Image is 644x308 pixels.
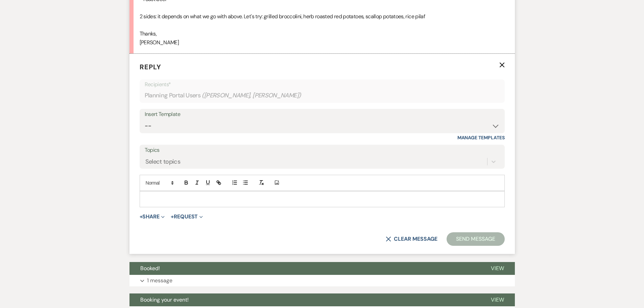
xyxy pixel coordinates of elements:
[140,296,189,303] span: Booking your event!
[386,236,437,242] button: Clear message
[202,91,301,100] span: ( [PERSON_NAME], [PERSON_NAME] )
[129,275,515,286] button: 1 message
[145,110,500,119] div: Insert Template
[457,135,505,141] a: Manage Templates
[491,265,504,272] span: View
[129,262,480,275] button: Booked!
[140,12,505,21] p: 2 sides: it depends on what we go with above. Let's try: grilled broccolini, herb roasted red pot...
[140,214,165,219] button: Share
[491,296,504,303] span: View
[145,80,500,89] p: Recipients*
[145,89,500,102] div: Planning Portal Users
[147,276,172,285] p: 1 message
[145,145,500,155] label: Topics
[140,38,505,47] p: [PERSON_NAME]
[140,214,143,219] span: +
[480,293,515,306] button: View
[129,293,480,306] button: Booking your event!
[140,63,161,71] span: Reply
[171,214,174,219] span: +
[140,265,160,272] span: Booked!
[480,262,515,275] button: View
[140,29,505,38] p: Thanks,
[171,214,203,219] button: Request
[145,157,181,166] div: Select topics
[447,232,504,246] button: Send Message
